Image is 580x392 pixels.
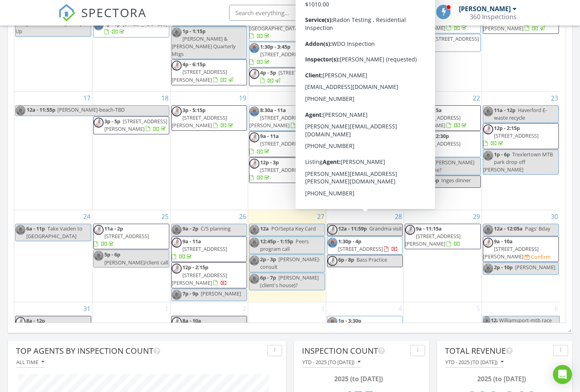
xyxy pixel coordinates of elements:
[260,225,269,232] span: 12a
[260,51,305,58] span: [STREET_ADDRESS]
[249,43,259,53] img: ingefamily_kap202175_original.jpeg
[260,274,276,281] span: 6p - 7p
[447,374,555,384] div: 2025 (to [DATE])
[405,132,460,155] a: 9:30a - 12:30p [STREET_ADDRESS]
[338,45,383,52] span: [STREET_ADDRESS]
[160,210,170,223] a: Go to August 25, 2025
[405,132,415,142] img: ingefamily_kap202175_original.jpeg
[302,345,407,357] div: Inspection Count
[163,302,170,315] a: Go to September 1, 2025
[82,92,92,104] a: Go to August 17, 2025
[104,20,167,35] a: 4p - 6p [STREET_ADDRESS]
[549,92,560,104] a: Go to August 23, 2025
[483,124,539,147] a: 12p - 2:15p [STREET_ADDRESS]
[16,357,45,368] button: All time
[182,106,206,114] span: 3p - 5:15p
[172,61,235,83] a: 4p - 6:15p [STREET_ADDRESS][PERSON_NAME]
[170,210,248,302] td: Go to August 26, 2025
[483,238,539,260] a: 9a - 10a [STREET_ADDRESS][PERSON_NAME]
[445,357,504,368] button: YTD - 2025 (to [DATE])
[14,91,92,210] td: Go to August 17, 2025
[171,105,247,131] a: 3p - 5:15p [STREET_ADDRESS][PERSON_NAME]
[525,253,551,261] a: Confirm
[327,256,337,266] img: headshot2023.jpg
[327,183,403,209] a: 3p - 4:30p [STREET_ADDRESS][PERSON_NAME]
[494,106,547,121] span: Haverford E-waste recycle
[260,132,279,140] span: 9a - 11a
[26,106,56,116] span: 12a - 11:55p
[249,114,305,129] span: [STREET_ADDRESS][PERSON_NAME]
[327,56,337,66] img: headshot2023.jpg
[172,317,182,327] img: headshot2023.jpg
[16,106,25,116] img: ingefamily_kap202175_original.jpeg
[82,210,92,223] a: Go to August 24, 2025
[171,236,247,262] a: 9a - 11a [STREET_ADDRESS]
[483,151,493,161] img: ingefamily_kap202175_original.jpeg
[237,210,248,223] a: Go to August 26, 2025
[327,74,337,84] img: ingefamily_kap202175_original.jpeg
[249,106,312,129] a: 8:30a - 11a [STREET_ADDRESS][PERSON_NAME]
[182,61,206,68] span: 4p - 6:15p
[93,224,169,250] a: 11a - 2p [STREET_ADDRESS]
[405,106,415,116] img: headshot2023.jpg
[515,264,555,271] span: [PERSON_NAME]
[249,9,317,39] a: 9:30a - 11:30a 1328 Bon Air Terrace, [GEOGRAPHIC_DATA] 19083
[338,256,354,263] span: 6p - 8p
[81,4,147,21] span: SPECTORA
[338,245,383,252] span: [STREET_ADDRESS]
[416,35,479,50] a: 4p - 5p [STREET_ADDRESS]
[553,302,560,315] a: Go to September 6, 2025
[104,118,167,132] a: 3p - 5p [STREET_ADDRESS][PERSON_NAME]
[260,256,276,263] span: 2p - 3p
[327,158,390,181] a: 12:30p - 2:45p [STREET_ADDRESS][PERSON_NAME]
[553,365,572,384] div: Open Intercom Messenger
[182,238,201,245] span: 9a - 11a
[459,5,511,13] div: [PERSON_NAME]
[104,232,149,240] span: [STREET_ADDRESS]
[14,302,92,362] td: Go to August 31, 2025
[14,210,92,302] td: Go to August 24, 2025
[327,157,403,183] a: 12:30p - 2:45p [STREET_ADDRESS][PERSON_NAME]
[172,225,182,235] img: ingefamily_kap202175_original.jpeg
[260,159,279,166] span: 12p - 3p
[405,224,481,250] a: 9a - 11:15a [STREET_ADDRESS][PERSON_NAME]
[172,28,182,37] img: ingefamily_kap202175_original.jpeg
[327,166,383,181] span: [STREET_ADDRESS][PERSON_NAME]
[326,91,404,210] td: Go to August 21, 2025
[404,91,482,210] td: Go to August 22, 2025
[369,225,402,232] span: Grandma visit
[16,359,44,365] div: All time
[237,92,248,104] a: Go to August 19, 2025
[483,17,539,32] span: [STREET_ADDRESS][PERSON_NAME]
[260,69,323,84] a: 4p - 5p [STREET_ADDRESS]
[260,140,305,147] span: [STREET_ADDRESS]
[470,13,517,21] div: 360 Inspections
[416,140,460,147] span: [STREET_ADDRESS]
[201,225,231,232] span: C/S planning
[260,274,319,289] span: [PERSON_NAME] (client's house)?
[405,177,415,187] img: headshot2023.jpg
[172,114,227,129] span: [STREET_ADDRESS][PERSON_NAME]
[249,159,259,169] img: headshot2023.jpg
[315,210,326,223] a: Go to August 27, 2025
[249,132,305,155] a: 9a - 11a [STREET_ADDRESS]
[172,272,227,286] span: [STREET_ADDRESS][PERSON_NAME]
[482,210,560,302] td: Go to August 30, 2025
[92,91,170,210] td: Go to August 18, 2025
[94,251,104,261] img: ingefamily_kap202175_original.jpeg
[434,35,479,42] span: [STREET_ADDRESS]
[327,37,337,47] img: headshot2023.jpg
[327,106,337,116] img: headshot2023.jpg
[249,68,325,86] a: 4p - 5p [STREET_ADDRESS]
[483,124,493,134] img: headshot2023.jpg
[327,36,403,54] a: 1:30p - 2:30p [STREET_ADDRESS]
[482,91,560,210] td: Go to August 23, 2025
[338,317,361,324] span: 1p - 3:30p
[104,118,167,132] span: [STREET_ADDRESS][PERSON_NAME]
[104,259,168,266] span: [PERSON_NAME]/client call
[182,245,227,252] span: [STREET_ADDRESS]
[249,69,259,79] img: headshot2023.jpg
[249,42,325,68] a: 1:30p - 3:45p [STREET_ADDRESS]
[483,9,546,32] a: 12p - 3p [STREET_ADDRESS][PERSON_NAME]
[57,106,125,113] span: [PERSON_NAME]-beach-TBD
